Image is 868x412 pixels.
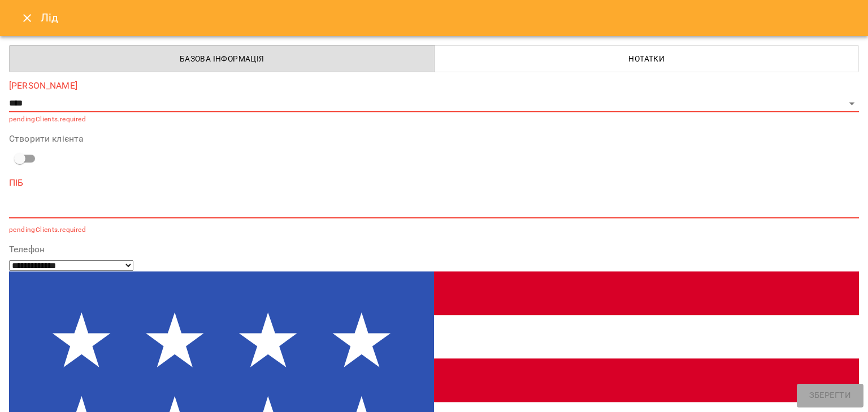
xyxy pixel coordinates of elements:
button: Базова інформація [9,45,435,72]
label: Створити клієнта [9,134,859,143]
label: Телефон [9,245,859,254]
label: ПІБ [9,178,859,187]
button: Close [14,5,41,32]
p: pendingClients.required [9,225,859,236]
button: Нотатки [434,45,860,72]
p: pendingClients.required [9,114,859,125]
span: Нотатки [441,52,853,65]
label: [PERSON_NAME] [9,81,859,90]
h6: Лід [41,9,854,27]
span: Базова інформація [16,52,428,65]
select: Phone number country [9,260,133,271]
